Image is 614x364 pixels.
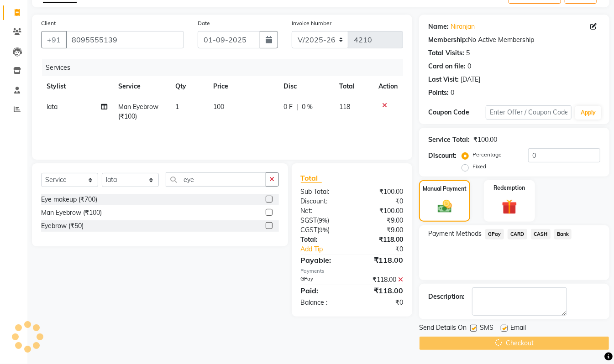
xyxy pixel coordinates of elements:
[113,76,170,97] th: Service
[352,298,410,307] div: ₹0
[428,135,470,145] div: Service Total:
[428,35,600,45] div: No Active Membership
[170,76,208,97] th: Qty
[352,235,410,244] div: ₹118.00
[278,76,334,97] th: Disc
[42,59,410,76] div: Services
[480,323,493,334] span: SMS
[294,255,352,265] div: Payable:
[352,216,410,225] div: ₹9.00
[301,216,317,224] span: SGST
[497,198,522,216] img: _gift.svg
[334,76,373,97] th: Total
[428,22,449,31] div: Name:
[41,195,97,204] div: Eye makeup (₹700)
[472,151,502,159] label: Percentage
[461,75,480,84] div: [DATE]
[423,185,467,193] label: Manual Payment
[294,216,352,225] div: ( )
[508,229,527,239] span: CARD
[339,103,350,111] span: 118
[294,197,352,206] div: Discount:
[428,88,449,98] div: Points:
[352,285,410,296] div: ₹118.00
[301,267,404,275] div: Payments
[486,105,572,120] input: Enter Offer / Coupon Code
[41,221,84,231] div: Eyebrow (₹50)
[294,275,352,285] div: GPay
[485,229,504,239] span: GPay
[472,162,486,171] label: Fixed
[473,135,497,145] div: ₹100.00
[166,172,266,187] input: Search or Scan
[66,31,184,48] input: Search by Name/Mobile/Email/Code
[352,187,410,197] div: ₹100.00
[428,151,457,161] div: Discount:
[294,235,352,244] div: Total:
[213,103,224,111] span: 100
[352,255,410,265] div: ₹118.00
[118,103,158,120] span: Man Eyebrow (₹100)
[301,226,318,234] span: CGST
[302,102,313,112] span: 0 %
[428,229,482,239] span: Payment Methods
[428,62,466,71] div: Card on file:
[373,76,403,97] th: Action
[362,244,410,254] div: ₹0
[428,48,464,58] div: Total Visits:
[294,206,352,216] div: Net:
[352,275,410,285] div: ₹118.00
[294,244,362,254] a: Add Tip
[41,208,102,218] div: Man Eyebrow (₹100)
[428,108,486,117] div: Coupon Code
[294,225,352,235] div: ( )
[428,75,459,84] div: Last Visit:
[294,187,352,197] div: Sub Total:
[319,217,328,224] span: 9%
[451,22,475,31] a: Niranjan
[294,298,352,307] div: Balance :
[451,88,454,98] div: 0
[352,206,410,216] div: ₹100.00
[467,62,471,71] div: 0
[510,323,526,334] span: Email
[575,106,601,120] button: Apply
[433,198,457,215] img: _cash.svg
[554,229,572,239] span: Bank
[47,103,58,111] span: lata
[352,225,410,235] div: ₹9.00
[292,19,331,27] label: Invoice Number
[198,19,210,27] label: Date
[493,184,525,192] label: Redemption
[41,31,67,48] button: +91
[419,323,467,334] span: Send Details On
[466,48,470,58] div: 5
[294,285,352,296] div: Paid:
[428,35,468,45] div: Membership:
[352,197,410,206] div: ₹0
[301,173,322,183] span: Total
[320,226,328,234] span: 9%
[296,102,298,112] span: |
[41,19,56,27] label: Client
[531,229,551,239] span: CASH
[283,102,293,112] span: 0 F
[428,292,465,302] div: Description:
[41,76,113,97] th: Stylist
[208,76,278,97] th: Price
[175,103,179,111] span: 1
